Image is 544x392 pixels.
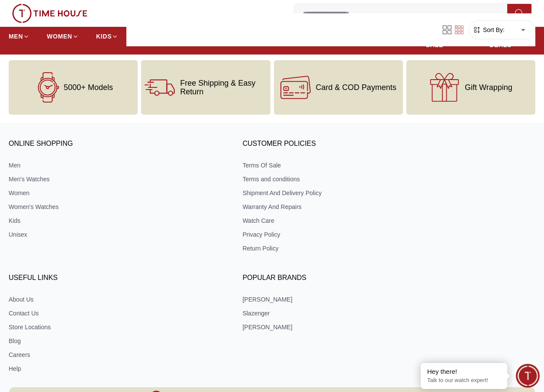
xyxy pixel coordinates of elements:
a: About Us [9,295,223,304]
a: Terms and conditions [242,175,457,183]
span: Free Shipping & Easy Return [180,79,267,96]
a: Warranty And Repairs [242,202,457,211]
a: Careers [9,350,223,359]
span: KIDS [96,32,112,41]
p: Talk to our watch expert! [427,377,501,384]
a: Contact Us [9,309,223,318]
a: Men's Watches [9,175,223,183]
a: Privacy Policy [242,230,457,239]
h3: CUSTOMER POLICIES [242,138,457,151]
span: WOMEN [47,32,72,41]
a: WOMEN [47,29,79,44]
a: Slazenger [242,309,457,318]
a: Store Locations [9,323,223,331]
span: Card & COD Payments [316,83,396,92]
a: Kids [9,216,223,225]
a: MEN [9,29,29,44]
a: Return Policy [242,244,457,253]
a: [PERSON_NAME] [242,295,457,304]
a: Women's Watches [9,202,223,211]
div: Chat Widget [516,364,540,388]
h3: ONLINE SHOPPING [9,138,223,151]
span: 5000+ Models [64,83,113,92]
a: Unisex [9,230,223,239]
span: Sort By: [481,26,505,34]
div: Hey there! [427,367,501,376]
a: Terms Of Sale [242,161,457,170]
span: MEN [9,32,23,41]
a: Women [9,189,223,197]
a: KIDS [96,29,118,44]
button: Sort By: [473,26,505,34]
a: Watch Care [242,216,457,225]
a: Blog [9,337,223,345]
a: Men [9,161,223,170]
a: Help [9,364,223,373]
span: Gift Wrapping [465,83,512,92]
a: [PERSON_NAME] [242,323,457,331]
img: ... [12,4,87,23]
h3: USEFUL LINKS [9,272,223,285]
h3: Popular Brands [242,272,457,285]
a: Shipment And Delivery Policy [242,189,457,197]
